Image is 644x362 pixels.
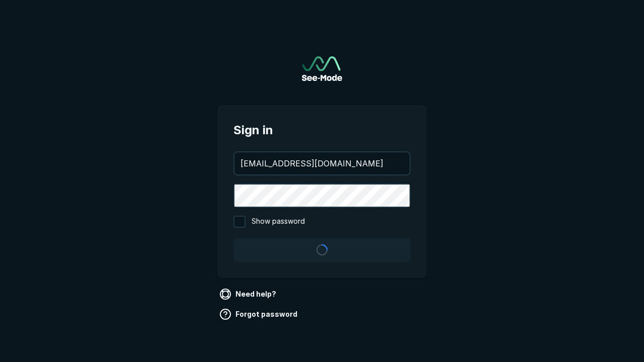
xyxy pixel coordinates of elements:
img: See-Mode Logo [302,56,342,81]
input: your@email.com [234,152,410,174]
a: Go to sign in [302,56,342,81]
a: Forgot password [217,306,301,322]
a: Need help? [217,286,280,302]
span: Sign in [233,121,411,139]
span: Show password [252,216,305,228]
